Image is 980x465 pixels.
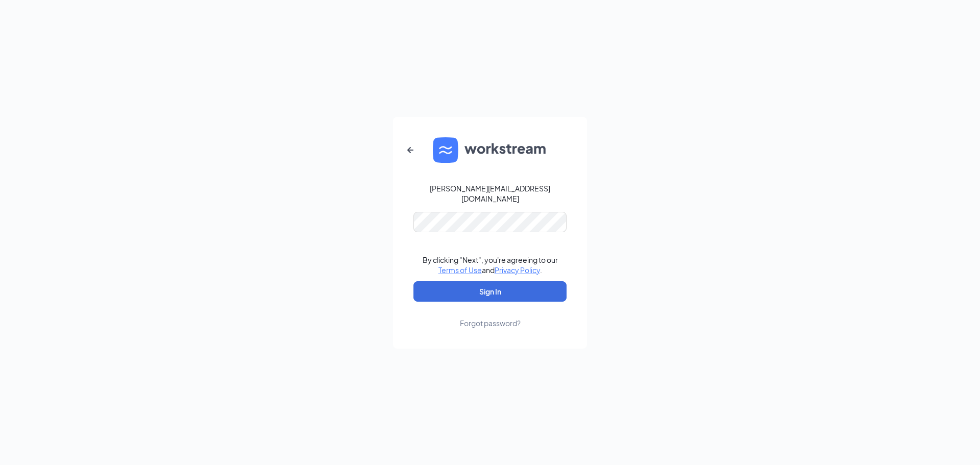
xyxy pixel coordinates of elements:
a: Terms of Use [438,265,482,275]
div: Forgot password? [460,318,521,328]
button: ArrowLeftNew [398,138,423,162]
svg: ArrowLeftNew [404,144,416,156]
a: Forgot password? [460,302,521,328]
img: WS logo and Workstream text [433,137,547,163]
div: By clicking "Next", you're agreeing to our and . [423,255,558,275]
a: Privacy Policy [495,265,540,275]
div: [PERSON_NAME][EMAIL_ADDRESS][DOMAIN_NAME] [413,183,567,204]
button: Sign In [413,281,567,302]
